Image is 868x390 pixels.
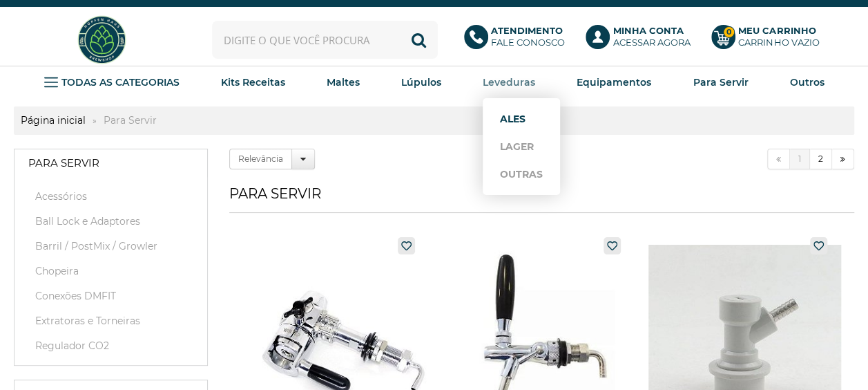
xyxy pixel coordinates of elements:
[28,314,193,328] a: Extratoras e Torneiras
[229,149,292,169] label: Relevância
[586,25,697,55] a: Minha ContaAcessar agora
[15,149,207,177] a: Para Servir
[464,25,572,55] a: AtendimentoFale conosco
[76,14,128,66] img: Hopfen Haus BrewShop
[693,72,748,93] a: Para Servir
[500,105,543,133] a: Ales
[401,72,441,93] a: Lúpulos
[28,189,193,203] a: Acessórios
[28,289,193,303] a: Conexões DMFIT
[221,72,285,93] a: Kits Receitas
[229,185,854,213] h1: Para Servir
[789,72,824,93] a: Outros
[28,156,99,170] strong: Para Servir
[500,133,543,160] a: Lager
[14,114,93,127] a: Página inicial
[500,160,543,188] a: Outras
[483,76,535,89] strong: Leveduras
[810,149,832,169] a: 2
[28,239,193,253] a: Barril / PostMix / Growler
[327,76,360,89] strong: Maltes
[44,72,180,93] a: TODAS AS CATEGORIAS
[483,72,535,93] a: Leveduras
[789,76,824,89] strong: Outros
[327,72,360,93] a: Maltes
[613,25,683,36] b: Minha Conta
[738,25,816,36] b: Meu Carrinho
[212,21,438,59] input: Digite o que você procura
[577,76,651,89] strong: Equipamentos
[790,149,810,169] a: 1
[738,37,819,48] div: Carrinho Vazio
[491,25,563,36] b: Atendimento
[97,114,164,127] strong: Para Servir
[693,76,748,89] strong: Para Servir
[61,76,180,89] strong: TODAS AS CATEGORIAS
[723,26,735,38] strong: 0
[400,21,438,59] button: Buscar
[401,76,441,89] strong: Lúpulos
[28,214,193,228] a: Ball Lock e Adaptores
[28,339,193,353] a: Regulador CO2
[613,25,690,48] p: Acessar agora
[577,72,651,93] a: Equipamentos
[221,76,285,89] strong: Kits Receitas
[28,264,193,278] a: Chopeira
[491,25,565,48] p: Fale conosco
